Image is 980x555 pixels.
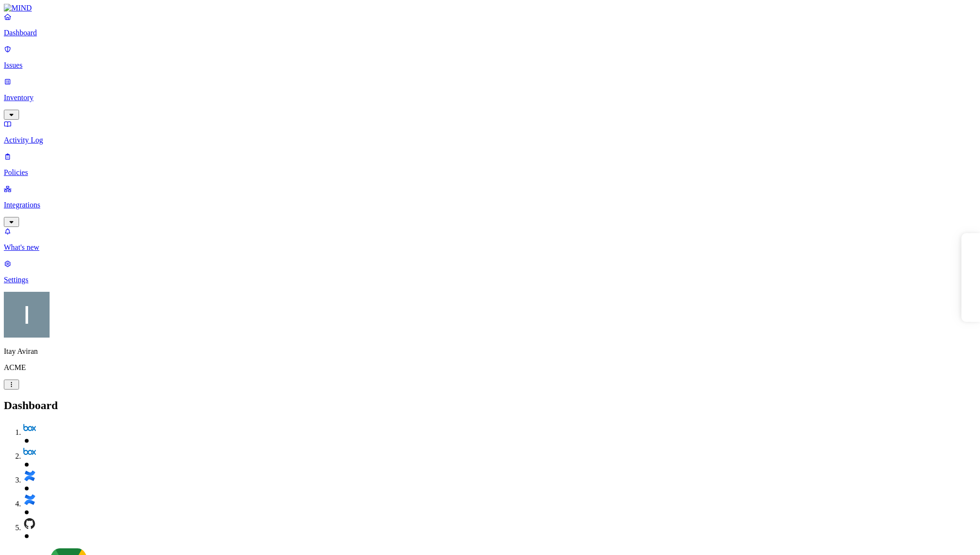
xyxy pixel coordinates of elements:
[4,227,976,252] a: What's new
[4,120,976,144] a: Activity Log
[4,399,976,412] h2: Dashboard
[4,292,50,338] img: Itay Aviran
[4,363,976,372] p: ACME
[4,93,976,102] p: Inventory
[4,168,976,177] p: Policies
[4,347,976,356] p: Itay Aviran
[4,243,976,252] p: What's new
[4,276,976,284] p: Settings
[4,259,976,284] a: Settings
[4,136,976,144] p: Activity Log
[4,12,976,37] a: Dashboard
[23,445,36,459] img: svg%3e
[4,152,976,177] a: Policies
[4,4,32,12] img: MIND
[4,4,976,12] a: MIND
[23,517,36,530] img: svg%3e
[4,201,976,209] p: Integrations
[23,469,36,483] img: svg%3e
[4,45,976,70] a: Issues
[4,185,976,226] a: Integrations
[23,421,36,435] img: svg%3e
[4,77,976,118] a: Inventory
[23,493,36,506] img: svg%3e
[4,61,976,70] p: Issues
[4,29,976,37] p: Dashboard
